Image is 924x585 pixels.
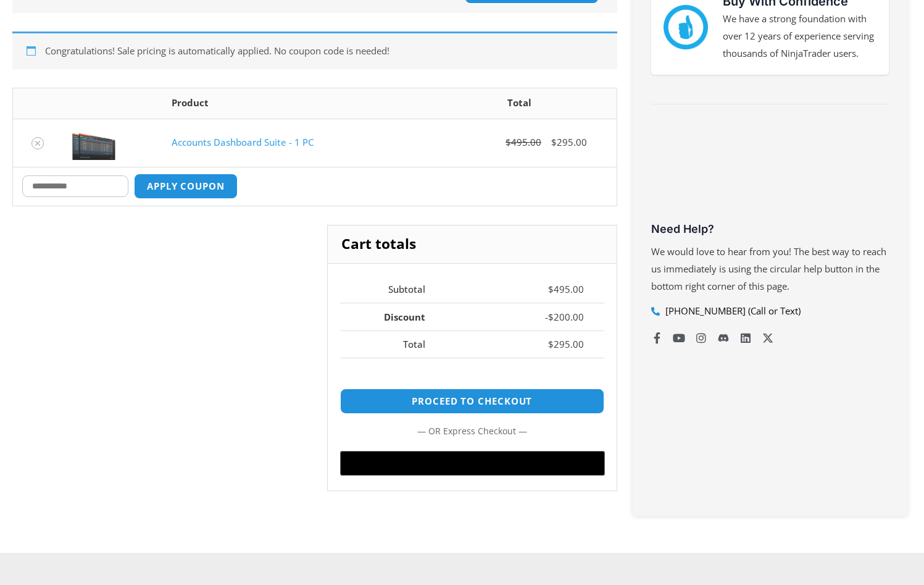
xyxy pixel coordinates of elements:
[340,330,446,358] th: Total
[548,311,554,323] span: $
[162,88,422,119] th: Product
[340,276,446,303] th: Subtotal
[340,389,604,414] a: Proceed to checkout
[422,88,617,119] th: Total
[72,125,115,160] img: Screenshot 2024-08-26 155710eeeee | Affordable Indicators – NinjaTrader
[506,136,541,148] bdi: 495.00
[723,11,876,62] p: We have a strong foundation with over 12 years of experience serving thousands of NinjaTrader users.
[664,5,708,49] img: mark thumbs good 43913 | Affordable Indicators – NinjaTrader
[548,338,554,350] span: $
[31,137,44,149] a: Remove Accounts Dashboard Suite - 1 PC from cart
[340,451,604,476] button: Buy with GPay
[548,283,554,295] span: $
[551,136,557,148] span: $
[338,446,607,447] iframe: Secure payment input frame
[12,32,617,69] div: Congratulations! Sale pricing is automatically applied. No coupon code is needed!
[340,303,446,330] th: Discount
[651,222,889,236] h3: Need Help?
[651,245,886,292] span: We would love to hear from you! The best way to reach us immediately is using the circular help b...
[545,311,548,323] span: -
[506,136,511,148] span: $
[548,311,584,323] bdi: 200.00
[651,126,889,219] iframe: Customer reviews powered by Trustpilot
[662,303,801,320] span: [PHONE_NUMBER] (Call or Text)
[328,225,617,264] h2: Cart totals
[548,283,584,295] bdi: 495.00
[172,136,314,148] a: Accounts Dashboard Suite - 1 PC
[548,338,584,350] bdi: 295.00
[134,174,238,199] button: Apply coupon
[551,136,587,148] bdi: 295.00
[340,423,604,439] p: — or —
